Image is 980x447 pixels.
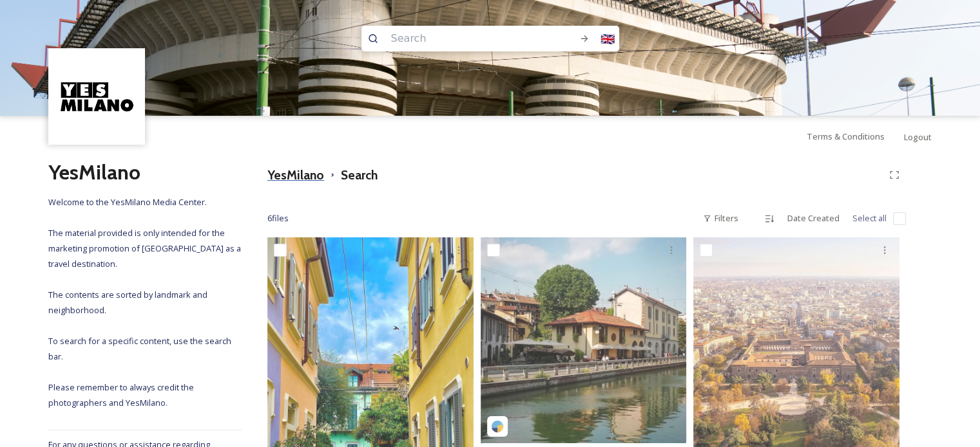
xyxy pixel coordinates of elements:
h3: Search [341,166,378,185]
h2: YesMilano [48,157,242,188]
span: Select all [852,212,887,224]
span: Welcome to the YesMilano Media Center. The material provided is only intended for the marketing p... [48,196,243,408]
input: Search [385,24,550,53]
span: Terms & Conditions [807,131,885,142]
span: 6 file s [267,212,289,224]
div: Filters [697,206,745,231]
h3: YesMilano [267,166,324,185]
div: Date Created [781,206,846,231]
a: Terms & Conditions [807,129,904,144]
div: 🇬🇧 [596,27,619,50]
span: Logout [904,131,932,143]
img: Logo%20YesMilano%40150x.png [50,50,144,143]
img: thatladyfromeurope-20200716-121910.jpg [481,237,687,443]
img: snapsea-logo.png [491,420,504,433]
